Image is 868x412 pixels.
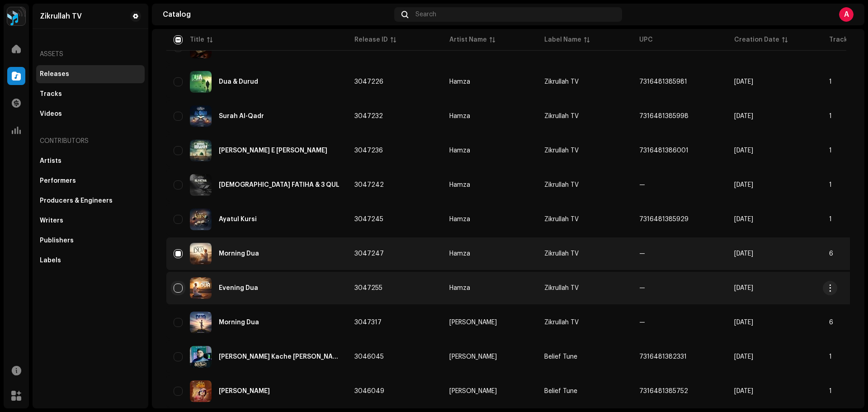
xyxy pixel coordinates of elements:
[544,251,579,257] span: Zikrullah TV
[449,35,487,44] div: Artist Name
[40,71,69,78] div: Releases
[449,354,530,360] span: Mahdi Hasan
[415,11,436,18] span: Search
[734,216,753,223] span: Oct 8, 2025
[734,388,753,394] span: Oct 7, 2025
[219,79,258,85] div: Dua & Durud
[639,285,645,291] span: —
[449,388,497,394] div: [PERSON_NAME]
[449,388,530,394] span: Sheikh Zayed
[639,251,645,257] span: —
[544,388,577,394] span: Belief Tune
[544,216,579,223] span: Zikrullah TV
[219,251,259,257] div: Morning Dua
[354,147,383,154] span: 3047236
[354,285,382,291] span: 3047255
[219,216,257,223] div: Ayatul Kursi
[544,79,579,85] span: Zikrullah TV
[839,7,854,22] div: A
[40,237,74,244] div: Publishers
[734,251,753,257] span: Oct 8, 2025
[36,130,145,152] re-a-nav-header: Contributors
[40,110,62,118] div: Videos
[449,79,470,85] div: Hamza
[449,182,530,188] span: Hamza
[190,380,212,402] img: 2736c895-a29c-4d51-8c5d-da5e77a0d945
[639,319,645,326] span: —
[190,312,212,333] img: a8c222d0-767d-4173-b0ea-74c6c8e25ae9
[449,354,497,360] div: [PERSON_NAME]
[36,105,145,123] re-m-nav-item: Videos
[40,217,63,224] div: Writers
[219,319,259,326] div: Morning Dua
[449,251,470,257] div: Hamza
[36,43,145,65] re-a-nav-header: Assets
[40,90,62,98] div: Tracks
[7,7,25,25] img: 2dae3d76-597f-44f3-9fef-6a12da6d2ece
[639,147,689,154] span: 7316481386001
[639,216,689,223] span: 7316481385929
[734,182,753,188] span: Oct 8, 2025
[639,388,688,394] span: 7316481385752
[544,319,579,326] span: Zikrullah TV
[449,147,530,154] span: Hamza
[639,182,645,188] span: —
[36,172,145,190] re-m-nav-item: Performers
[449,216,530,223] span: Hamza
[190,243,212,265] img: 1c754723-7319-4484-b94e-a88f612d9211
[544,147,579,154] span: Zikrullah TV
[40,197,113,204] div: Producers & Engineers
[734,113,753,119] span: Oct 8, 2025
[190,208,212,230] img: c0764ad2-a415-4506-9650-00e3238c2184
[219,182,340,188] div: SURAH FATIHA & 3 QUL
[354,354,384,360] span: 3046045
[449,113,530,119] span: Hamza
[190,140,212,161] img: 8348a788-c3cb-4b74-af25-15e925685ada
[190,346,212,368] img: 213f8e36-616a-49a7-a9e1-0f8f2989a701
[36,65,145,83] re-m-nav-item: Releases
[449,182,470,188] div: Hamza
[354,79,383,85] span: 3047226
[449,285,530,291] span: Hamza
[190,71,212,93] img: aade70ec-85aa-4c90-8cc9-dda418390582
[190,105,212,127] img: 68829cbc-920f-48f7-8cfb-e294659ecd89
[36,232,145,250] re-m-nav-item: Publishers
[36,212,145,230] re-m-nav-item: Writers
[639,354,687,360] span: 7316481382331
[734,319,753,326] span: Oct 8, 2025
[36,152,145,170] re-m-nav-item: Artists
[219,354,340,360] div: Tomar Kache Ja Chai Mawla
[163,11,391,18] div: Catalog
[219,113,264,119] div: Surah Al-Qadr
[354,388,384,394] span: 3046049
[544,35,581,44] div: Label Name
[449,216,470,223] div: Hamza
[36,85,145,103] re-m-nav-item: Tracks
[639,79,687,85] span: 7316481385981
[354,251,384,257] span: 3047247
[354,216,383,223] span: 3047245
[40,177,76,185] div: Performers
[190,277,212,299] img: 25024015-5a54-492b-8951-b1779e6d46ab
[449,79,530,85] span: Hamza
[219,388,270,394] div: Anta Nabi
[734,285,753,291] span: Oct 8, 2025
[190,35,204,44] div: Title
[354,113,383,119] span: 3047232
[449,285,470,291] div: Hamza
[544,354,577,360] span: Belief Tune
[734,354,753,360] span: Oct 7, 2025
[354,35,388,44] div: Release ID
[734,35,779,44] div: Creation Date
[40,13,82,20] div: Zikrullah TV
[449,113,470,119] div: Hamza
[36,251,145,270] re-m-nav-item: Labels
[190,174,212,196] img: 140fc69b-d6d0-401c-ba30-6a3bb22ec2fa
[354,319,382,326] span: 3047317
[544,285,579,291] span: Zikrullah TV
[36,192,145,210] re-m-nav-item: Producers & Engineers
[354,182,384,188] span: 3047242
[40,157,61,165] div: Artists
